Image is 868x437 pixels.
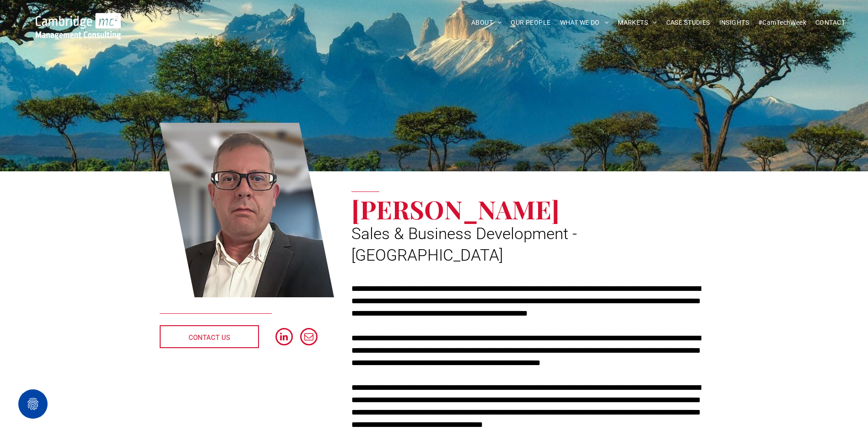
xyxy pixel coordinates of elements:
a: CONTACT US [160,325,259,348]
a: CASE STUDIES [662,16,715,30]
span: CONTACT US [189,326,230,349]
span: [PERSON_NAME] [351,192,560,226]
a: ABOUT [467,16,507,30]
a: email [300,328,318,348]
a: WHAT WE DO [555,16,614,30]
a: MARKETS [613,16,661,30]
span: Sales & Business Development - [GEOGRAPHIC_DATA] [351,224,577,265]
a: #CamTechWeek [754,16,811,30]
img: Cambridge MC Logo [36,13,121,39]
a: OUR PEOPLE [506,16,555,30]
a: CONTACT [811,16,850,30]
a: INSIGHTS [715,16,754,30]
a: linkedin [275,328,293,348]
